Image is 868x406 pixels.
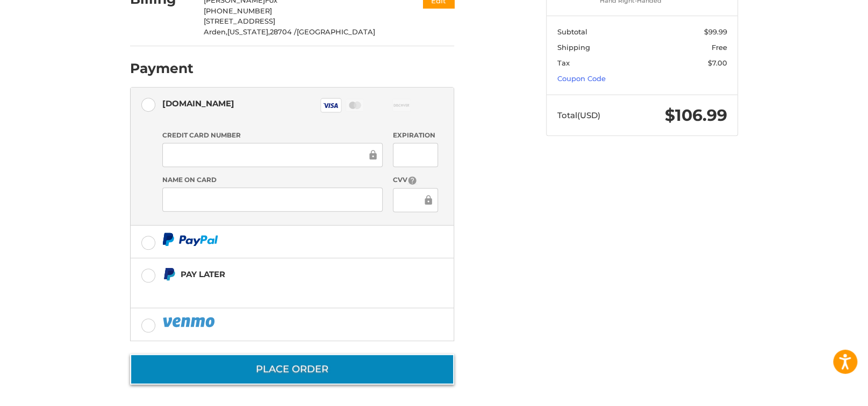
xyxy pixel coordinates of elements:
[204,17,275,25] span: [STREET_ADDRESS]
[130,354,454,385] button: Place Order
[162,267,176,281] img: Pay Later icon
[130,60,193,77] h2: Payment
[557,74,606,83] a: Coupon Code
[204,6,272,15] span: [PHONE_NUMBER]
[557,43,590,52] span: Shipping
[162,286,387,295] iframe: PayPal Message 1
[181,265,386,283] div: Pay Later
[270,27,297,36] span: 28704 /
[665,105,727,125] span: $106.99
[162,130,383,140] label: Credit Card Number
[393,130,437,140] label: Expiration
[204,27,227,36] span: Arden,
[162,315,217,329] img: PayPal icon
[779,377,868,406] iframe: Google Customer Reviews
[227,27,270,36] span: [US_STATE],
[712,43,727,52] span: Free
[162,175,383,185] label: Name on Card
[557,59,570,67] span: Tax
[162,95,234,112] div: [DOMAIN_NAME]
[708,59,727,67] span: $7.00
[393,175,437,185] label: CVV
[557,27,587,36] span: Subtotal
[297,27,375,36] span: [GEOGRAPHIC_DATA]
[704,27,727,36] span: $99.99
[162,233,218,246] img: PayPal icon
[557,110,600,120] span: Total (USD)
